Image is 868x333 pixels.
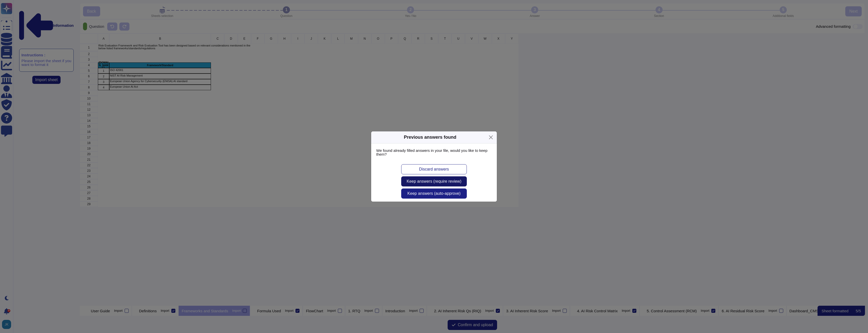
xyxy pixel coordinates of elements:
[401,176,467,186] button: Keep answers (require review)
[407,179,462,183] span: Keep answers (require review)
[401,164,467,174] button: Discard answers
[371,144,497,161] div: We found already filled answers in your file, would you like to keep them?
[419,167,449,171] span: Discard answers
[401,188,467,199] button: Keep answers (auto-approve)
[404,134,456,141] div: Previous answers found
[408,192,461,196] span: Keep answers (auto-approve)
[487,133,495,141] button: Close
